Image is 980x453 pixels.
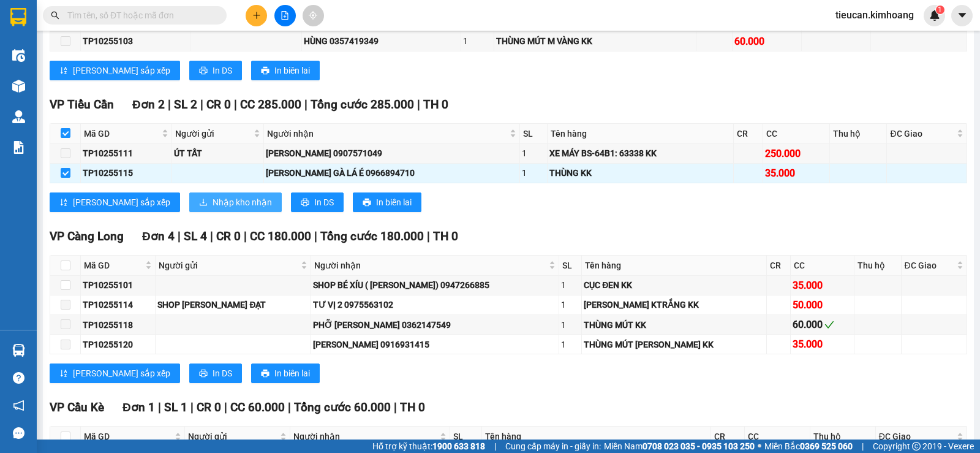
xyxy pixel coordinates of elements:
span: printer [199,369,208,379]
span: In DS [314,196,334,209]
th: SL [450,427,482,447]
span: [PERSON_NAME] sắp xếp [73,196,170,209]
div: THÙNG MÚT KK [584,318,764,332]
button: printerIn biên lai [251,364,320,383]
div: 1 [561,318,579,332]
button: plus [246,5,267,26]
div: SHOP BÉ XÍU ( [PERSON_NAME]) 0947266885 [313,278,557,292]
span: TH 0 [423,97,448,112]
span: | [394,400,397,414]
div: TƯ VỊ 2 0975563102 [313,298,557,311]
span: TH 0 [433,229,458,243]
span: VP Cầu Kè [50,400,104,414]
span: Đơn 1 [123,400,155,414]
th: CC [745,427,810,447]
span: CR 0 [197,400,221,414]
span: Đơn 4 [142,229,175,243]
span: Đơn 2 [132,97,165,112]
th: CR [711,427,745,447]
th: SL [559,256,582,276]
span: | [178,229,181,243]
span: sort-ascending [59,369,68,379]
span: VP Tiểu Cần [50,97,114,112]
div: TP10255114 [83,298,153,311]
span: | [190,400,194,414]
strong: 0708 023 035 - 0935 103 250 [643,441,755,451]
button: printerIn DS [189,364,242,383]
img: solution-icon [12,141,25,154]
span: Miền Bắc [764,440,853,453]
span: search [51,11,59,20]
span: Tổng cước 285.000 [311,97,414,112]
th: CR [734,124,763,144]
span: Người gửi [188,430,277,443]
button: printerIn DS [291,192,344,212]
span: | [234,97,237,112]
div: 250.000 [765,146,827,161]
button: printerIn biên lai [251,61,320,80]
span: check [824,320,834,330]
span: | [244,229,247,243]
div: TP10255120 [83,338,153,351]
span: CR 0 [216,229,241,243]
span: | [168,97,171,112]
span: SL 1 [164,400,187,414]
div: 60.000 [793,317,851,332]
button: sort-ascending[PERSON_NAME] sắp xếp [50,61,180,80]
div: 1 [522,147,545,160]
span: sort-ascending [59,198,68,208]
span: ĐC Giao [879,430,954,443]
span: Người nhận [314,259,547,272]
th: Tên hàng [548,124,734,144]
img: warehouse-icon [12,344,25,357]
span: question-circle [13,372,24,384]
span: | [224,400,227,414]
span: Tổng cước 180.000 [320,229,424,243]
span: CC 285.000 [240,97,301,112]
img: icon-new-feature [929,10,940,21]
span: message [13,427,24,439]
span: | [417,97,420,112]
span: Mã GD [84,259,143,272]
span: VP Càng Long [50,229,124,243]
th: CC [763,124,830,144]
span: SL 2 [174,97,197,112]
span: In biên lai [376,196,412,209]
div: THÙNG KK [549,166,731,180]
div: [PERSON_NAME] 0916931415 [313,338,557,351]
div: PHỠ [PERSON_NAME] 0362147549 [313,318,557,332]
button: downloadNhập kho nhận [189,192,282,212]
input: Tìm tên, số ĐT hoặc mã đơn [67,9,212,22]
th: Tên hàng [582,256,766,276]
button: file-add [274,5,296,26]
th: CC [791,256,854,276]
span: | [158,400,161,414]
div: 60.000 [734,34,799,49]
span: download [199,198,208,208]
span: SL 4 [184,229,207,243]
span: 1 [938,6,942,14]
div: TP10255115 [83,166,170,180]
div: 35.000 [793,337,851,352]
span: printer [261,369,269,379]
td: TP10255115 [81,164,172,183]
div: CỤC ĐEN KK [584,278,764,292]
div: 1 [561,298,579,311]
span: CR 0 [206,97,231,112]
th: Thu hộ [830,124,888,144]
div: THÙNG MÚT M VÀNG KK [496,34,694,48]
div: TP10255101 [83,278,153,292]
div: 1 [561,338,579,351]
th: Tên hàng [482,427,711,447]
span: ĐC Giao [905,259,954,272]
th: CR [767,256,791,276]
span: [PERSON_NAME] sắp xếp [73,64,170,77]
span: | [314,229,317,243]
img: warehouse-icon [12,49,25,62]
span: In biên lai [274,367,310,380]
div: 1 [522,166,545,180]
td: TP10255103 [81,32,190,51]
sup: 1 [936,6,944,14]
button: caret-down [951,5,973,26]
span: copyright [912,442,921,451]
